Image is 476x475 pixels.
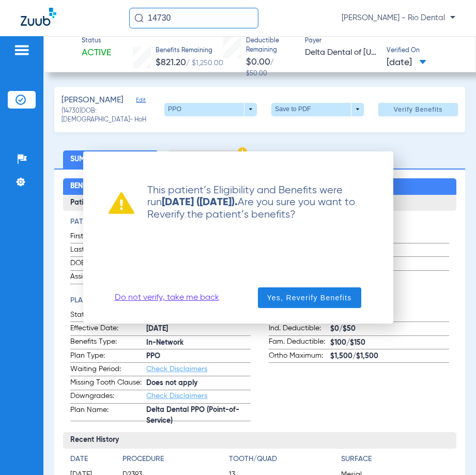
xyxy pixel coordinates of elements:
[424,425,476,475] iframe: Chat Widget
[162,197,238,208] strong: [DATE] ([DATE]).
[267,293,352,303] span: Yes, Reverify Benefits
[134,185,368,221] p: This patient’s Eligibility and Benefits were run Are you sure you want to Reverify the patient’s ...
[109,192,134,214] img: warning already ran verification recently
[258,287,361,308] button: Yes, Reverify Benefits
[115,293,219,303] a: Do not verify, take me back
